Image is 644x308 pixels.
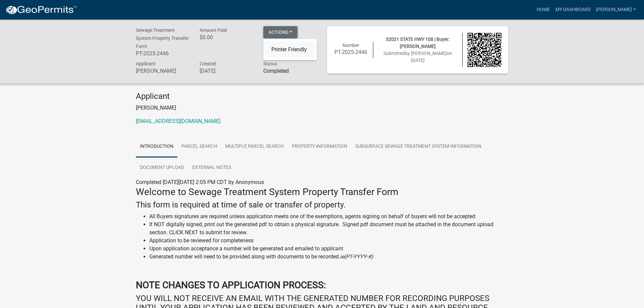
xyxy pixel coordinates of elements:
a: Introduction [136,136,177,158]
strong: Completed [263,68,289,74]
li: All Buyers signatures are required unless application meets one of the exemptions, agents signing... [149,212,508,221]
a: Multiple Parcel Search [221,136,288,158]
span: Amount Paid [200,27,227,33]
span: 32021 STATE HWY 108 | Buyer: [PERSON_NAME] [386,37,449,49]
h6: [DATE] [200,68,253,74]
li: Application to be reviewed for completeness [149,237,508,245]
a: External Notes [188,157,235,179]
span: Created [200,61,216,66]
h6: PT-2025-2446 [136,50,190,57]
strong: NOTE CHANGES TO APPLICATION PROCESS: [136,280,326,291]
h6: [PERSON_NAME] [136,68,190,74]
a: Printer Friendly [263,42,317,58]
li: If NOT digitally signed, print out the generated pdf to obtain a physical signature. Signed pdf d... [149,221,508,237]
p: [PERSON_NAME] [136,104,508,112]
a: Document Upload [136,157,188,179]
a: Subsurface Sewage Treatment System Information [351,136,485,158]
h6: $0.00 [200,34,253,41]
span: Completed [DATE][DATE] 2:05 PM CDT by Anonymous [136,179,264,185]
img: QR code [468,33,502,67]
div: Actions [263,39,317,60]
span: Status [263,61,277,66]
span: Sewage Treatment System Property Transfer Form [136,27,189,49]
h3: Welcome to Sewage Treatment System Property Transfer Form [136,186,508,198]
li: Generated number will need to be provided along with documents to be recorded. [149,253,508,261]
a: Property Information [288,136,351,158]
a: [EMAIL_ADDRESS][DOMAIN_NAME] [136,118,220,124]
span: by [PERSON_NAME] [405,51,447,56]
button: Actions [263,26,298,38]
span: Submitted on [DATE] [383,51,452,63]
span: Number [342,43,359,48]
li: Upon application acceptance a number will be generated and emailed to applicant [149,245,508,253]
a: Home [534,3,553,16]
a: [PERSON_NAME] [593,3,639,16]
i: ie(PT-YYYY-#) [340,253,373,260]
a: My Dashboard [553,3,593,16]
h4: This form is required at time of sale or transfer of property. [136,200,508,210]
a: Parcel search [177,136,221,158]
span: Applicant [136,61,156,66]
h4: Applicant [136,91,508,101]
h6: PT-2025-2446 [334,49,368,55]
